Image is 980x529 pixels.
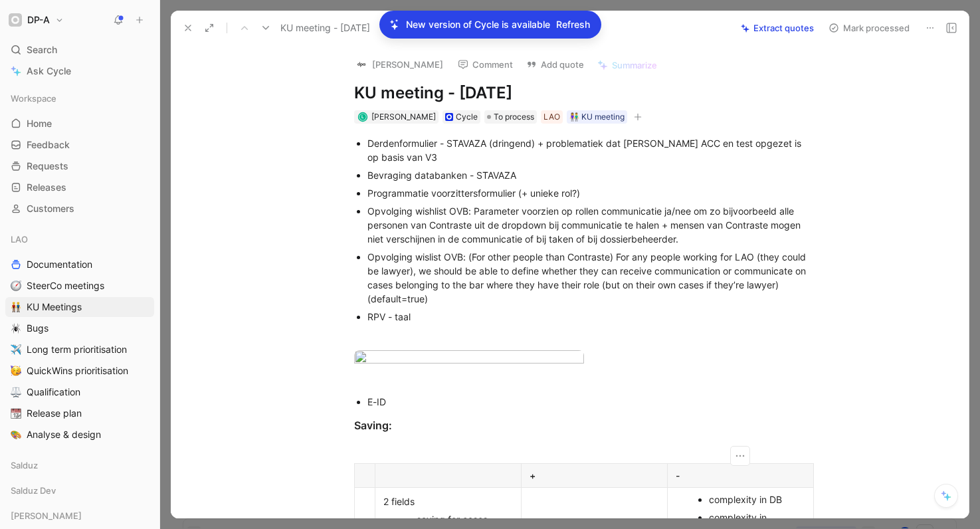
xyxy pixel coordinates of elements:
[354,350,584,368] img: image.png
[11,509,82,522] span: [PERSON_NAME]
[27,279,104,292] span: SteerCo meetings
[5,135,154,155] a: Feedback
[11,429,21,440] img: 🎨
[5,382,154,402] a: ⚖️Qualification
[280,20,370,36] span: KU meeting - [DATE]
[5,480,154,504] div: Salduz Dev
[354,82,814,104] h1: KU meeting - [DATE]
[27,322,49,335] span: Bugs
[5,318,154,338] a: 🕷️Bugs
[8,342,24,358] button: ✈️
[5,229,154,249] div: LAO
[367,204,814,246] div: Opvolging wishlist OVB: Parameter voorzien op rollen communicatie ja/nee om zo bijvoorbeeld alle ...
[367,310,814,324] div: RPV - taal
[8,427,24,443] button: 🎨
[367,136,814,164] div: Derdenformulier - STAVAZA (dringend) + problematiek dat [PERSON_NAME] ACC en test opgezet is op b...
[5,297,154,317] a: 👬KU Meetings
[5,255,154,274] a: Documentation
[5,229,154,445] div: LAODocumentation🧭SteerCo meetings👬KU Meetings🕷️Bugs✈️Long term prioritisation🥳QuickWins prioritis...
[5,455,154,475] div: Salduz
[27,138,70,152] span: Feedback
[5,114,154,134] a: Home
[371,112,436,122] span: [PERSON_NAME]
[5,156,154,176] a: Requests
[27,300,82,314] span: KU Meetings
[5,403,154,423] a: 📆Release plan
[8,320,24,336] button: 🕷️
[612,59,657,71] span: Summarize
[5,506,154,526] div: [PERSON_NAME]
[5,40,154,60] div: Search
[520,55,590,74] button: Add quote
[9,13,22,27] img: DP-A
[27,364,128,377] span: QuickWins prioritisation
[5,340,154,360] a: ✈️Long term prioritisation
[359,113,366,120] div: L
[383,494,513,508] div: 2 fields
[484,110,537,124] div: To process
[591,56,663,74] button: Summarize
[5,199,154,219] a: Customers
[27,181,66,194] span: Releases
[27,202,74,215] span: Customers
[11,344,21,355] img: ✈️
[11,302,21,312] img: 👬
[27,159,68,173] span: Requests
[406,17,550,33] p: New version of Cycle is available
[569,110,625,124] div: 👫 KU meeting
[8,384,24,400] button: ⚖️
[11,92,56,105] span: Workspace
[27,42,57,58] span: Search
[355,58,368,71] img: logo
[367,250,814,306] div: Opvolging wislist OVB: (For other people than Contraste) For any people working for LAO (they cou...
[11,459,38,472] span: Salduz
[494,110,534,124] span: To process
[27,343,127,356] span: Long term prioritisation
[5,276,154,296] a: 🧭SteerCo meetings
[367,395,814,409] div: E-ID
[354,417,814,433] div: Saving:
[556,17,590,33] span: Refresh
[823,19,916,37] button: Mark processed
[27,258,92,271] span: Documentation
[11,280,21,291] img: 🧭
[367,168,814,182] div: Bevraging databanken - STAVAZA
[11,387,21,397] img: ⚖️
[5,61,154,81] a: Ask Cycle
[530,469,659,482] div: +
[735,19,820,37] button: Extract quotes
[5,11,67,29] button: DP-ADP-A
[555,16,591,33] button: Refresh
[11,366,21,376] img: 🥳
[452,55,519,74] button: Comment
[27,14,50,26] h1: DP-A
[367,186,814,200] div: Programmatie voorzittersformulier (+ unieke rol?)
[27,117,52,130] span: Home
[5,455,154,479] div: Salduz
[27,407,82,420] span: Release plan
[8,299,24,315] button: 👬
[27,428,101,441] span: Analyse & design
[543,110,560,124] div: LAO
[11,323,21,334] img: 🕷️
[11,484,56,497] span: Salduz Dev
[456,110,478,124] div: Cycle
[5,88,154,108] div: Workspace
[5,177,154,197] a: Releases
[27,63,71,79] span: Ask Cycle
[349,54,449,74] button: logo[PERSON_NAME]
[5,425,154,445] a: 🎨Analyse & design
[27,385,80,399] span: Qualification
[8,278,24,294] button: 🧭
[11,408,21,419] img: 📆
[8,363,24,379] button: 🥳
[5,361,154,381] a: 🥳QuickWins prioritisation
[11,233,28,246] span: LAO
[5,480,154,500] div: Salduz Dev
[8,405,24,421] button: 📆
[709,492,785,506] div: complexity in DB
[676,469,805,482] div: -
